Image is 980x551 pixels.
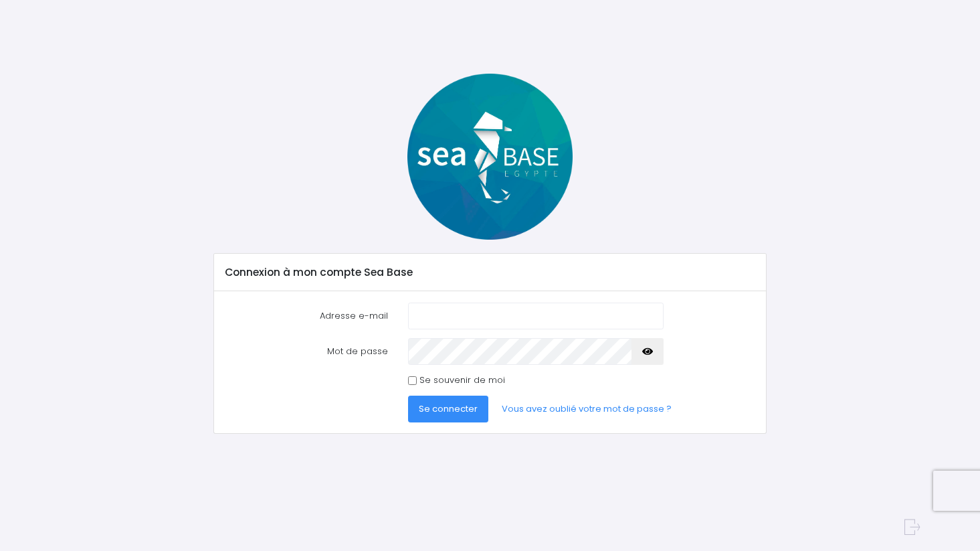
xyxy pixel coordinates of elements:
[215,303,398,329] label: Adresse e-mail
[491,396,682,422] a: Vous avez oublié votre mot de passe ?
[419,374,505,387] label: Se souvenir de moi
[419,402,478,415] span: Se connecter
[215,338,398,365] label: Mot de passe
[214,254,766,291] div: Connexion à mon compte Sea Base
[408,396,488,422] button: Se connecter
